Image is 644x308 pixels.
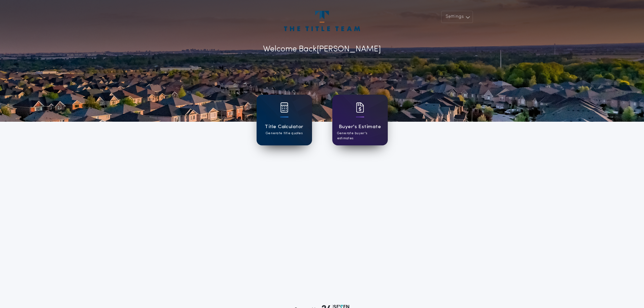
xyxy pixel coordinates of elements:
a: card iconTitle CalculatorGenerate title quotes [257,95,312,145]
h1: Title Calculator [265,123,303,131]
p: Generate title quotes [266,131,303,136]
img: account-logo [284,11,360,31]
h1: Buyer's Estimate [339,123,381,131]
img: card icon [356,102,364,113]
p: Generate buyer's estimates [337,131,383,141]
img: card icon [280,102,288,113]
button: Settings [441,11,473,23]
p: Welcome Back [PERSON_NAME] [263,43,381,55]
a: card iconBuyer's EstimateGenerate buyer's estimates [332,95,388,145]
